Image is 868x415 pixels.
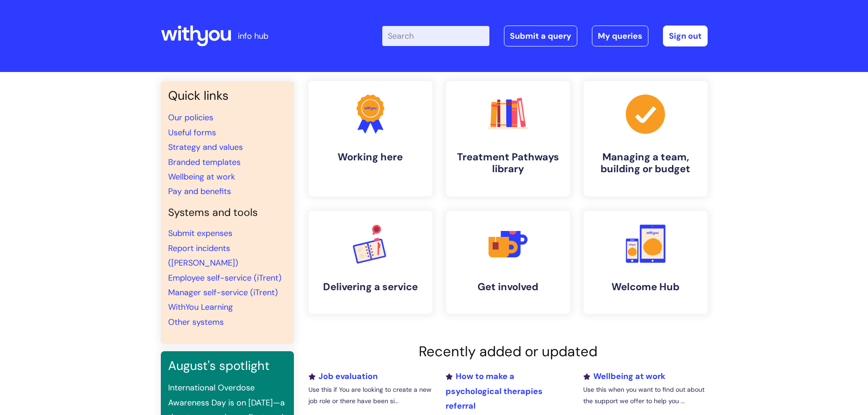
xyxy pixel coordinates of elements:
[382,26,489,46] input: Search
[308,211,432,314] a: Delivering a service
[168,302,233,313] a: WithYou Learning
[308,81,432,196] a: Working here
[446,81,570,196] a: Treatment Pathways library
[316,151,425,163] h4: Working here
[168,171,235,182] a: Wellbeing at work
[453,151,563,175] h4: Treatment Pathways library
[382,26,708,46] div: | -
[316,281,425,293] h4: Delivering a service
[168,243,238,268] a: Report incidents ([PERSON_NAME])
[663,26,708,46] a: Sign out
[168,142,243,153] a: Strategy and values
[168,157,241,168] a: Branded templates
[592,26,648,46] a: My queries
[168,206,287,219] h4: Systems and tools
[168,359,287,373] h3: August's spotlight
[168,88,287,103] h3: Quick links
[168,287,278,298] a: Manager self-service (iTrent)
[168,127,216,138] a: Useful forms
[446,211,570,314] a: Get involved
[238,29,268,43] p: info hub
[591,281,700,293] h4: Welcome Hub
[591,151,700,175] h4: Managing a team, building or budget
[453,281,563,293] h4: Get involved
[308,384,432,407] p: Use this if You are looking to create a new job role or there have been si...
[504,26,577,46] a: Submit a query
[168,186,231,197] a: Pay and benefits
[583,384,707,407] p: Use this when you want to find out about the support we offer to help you ...
[308,343,708,360] h2: Recently added or updated
[584,81,708,196] a: Managing a team, building or budget
[583,371,665,382] a: Wellbeing at work
[308,371,378,382] a: Job evaluation
[168,272,282,283] a: Employee self-service (iTrent)
[168,317,224,328] a: Other systems
[446,371,543,411] a: How to make a psychological therapies referral
[168,228,232,239] a: Submit expenses
[584,211,708,314] a: Welcome Hub
[168,112,213,123] a: Our policies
